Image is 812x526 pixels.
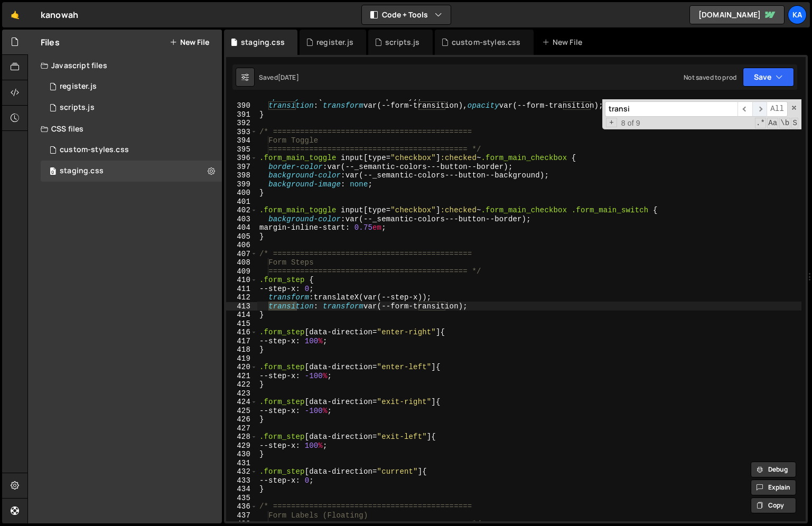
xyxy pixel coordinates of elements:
div: 429 [226,442,257,450]
h2: Files [41,36,60,48]
div: 410 [226,276,257,285]
div: 423 [226,389,257,398]
div: 394 [226,136,257,145]
a: 🤙 [2,2,28,27]
div: 435 [226,494,257,503]
div: 9382/20687.js [41,76,222,97]
div: 401 [226,198,257,206]
a: Ka [788,5,807,24]
span: Alt-Enter [767,101,788,117]
div: staging.css [241,37,285,48]
div: 436 [226,502,257,511]
a: [DOMAIN_NAME] [689,5,785,24]
div: Saved [259,73,299,82]
div: 395 [226,145,257,154]
button: New File [170,38,209,46]
button: Code + Tools [362,5,451,24]
div: 428 [226,433,257,442]
div: staging.css [60,166,104,176]
div: 400 [226,189,257,198]
div: register.js [316,37,353,48]
div: 393 [226,128,257,137]
span: ​ [752,101,767,117]
div: scripts.js [60,103,95,112]
div: 399 [226,180,257,189]
div: 430 [226,450,257,459]
div: 431 [226,459,257,468]
div: 407 [226,250,257,259]
div: 422 [226,380,257,389]
div: 416 [226,328,257,337]
div: 433 [226,476,257,485]
div: 417 [226,337,257,346]
div: 437 [226,511,257,520]
span: Whole Word Search [779,118,790,128]
span: RegExp Search [755,118,766,128]
span: ​ [738,101,752,117]
div: 409 [226,267,257,276]
div: 402 [226,206,257,215]
div: 427 [226,424,257,433]
div: 403 [226,215,257,224]
div: 391 [226,110,257,119]
div: 9382/20450.css [41,139,222,161]
div: 421 [226,372,257,381]
span: 0 [50,168,56,176]
div: Javascript files [28,55,222,76]
div: 390 [226,101,257,110]
div: register.js [60,82,97,91]
div: staging.css [41,161,222,182]
div: 412 [226,293,257,302]
span: CaseSensitive Search [767,118,778,128]
span: Toggle Replace mode [606,118,617,128]
div: 397 [226,163,257,172]
div: custom-styles.css [60,145,129,155]
div: Not saved to prod [684,73,736,82]
div: [DATE] [278,73,299,82]
div: kanowah [41,8,78,21]
div: 396 [226,154,257,163]
div: CSS files [28,118,222,139]
div: 426 [226,415,257,424]
div: New File [542,37,586,48]
div: 404 [226,223,257,232]
div: 405 [226,232,257,241]
input: Search for [605,101,738,117]
div: 434 [226,485,257,494]
div: 406 [226,241,257,250]
div: 9382/24789.js [41,97,222,118]
button: Explain [751,480,796,495]
div: 415 [226,320,257,328]
div: 411 [226,285,257,294]
div: 419 [226,354,257,363]
div: scripts.js [385,37,420,48]
div: 425 [226,407,257,416]
div: custom-styles.css [452,37,521,48]
span: Search In Selection [791,118,798,128]
div: 398 [226,171,257,180]
div: 414 [226,311,257,320]
div: 408 [226,258,257,267]
div: 432 [226,467,257,476]
div: 413 [226,302,257,311]
div: 420 [226,363,257,372]
button: Copy [751,497,796,513]
div: 392 [226,119,257,128]
div: 418 [226,345,257,354]
div: 424 [226,398,257,407]
button: Debug [751,462,796,477]
span: 8 of 9 [617,119,645,128]
button: Save [743,68,794,87]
